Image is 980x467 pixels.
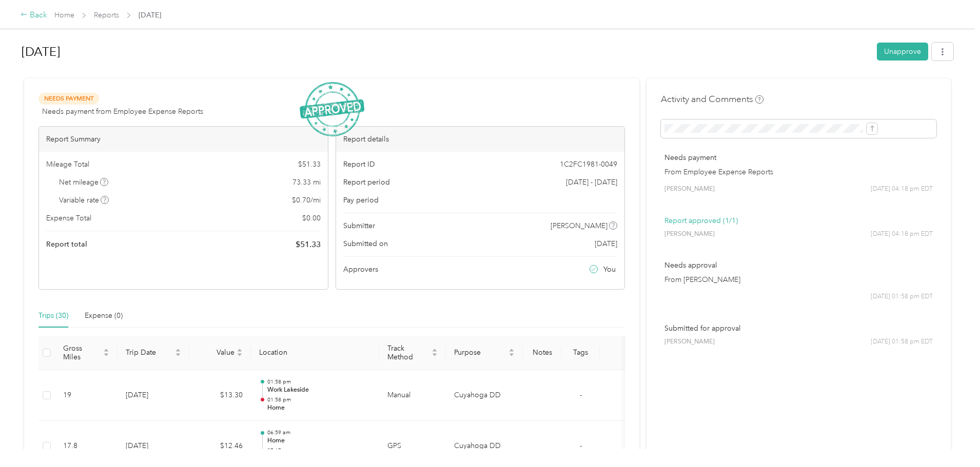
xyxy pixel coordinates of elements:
span: 73.33 mi [292,177,321,188]
span: Needs payment from Employee Expense Reports [42,106,203,117]
th: Trip Date [117,336,189,370]
span: Report total [46,239,87,250]
div: Trips (30) [38,310,68,321]
span: caret-up [237,347,243,353]
h1: Aug 2025 [22,39,870,64]
th: Tags [561,336,600,370]
th: Notes [523,336,561,370]
p: Home [267,436,371,445]
td: [DATE] [117,370,189,421]
span: $ 51.33 [296,238,321,251]
span: [PERSON_NAME] [664,230,715,239]
p: 01:58 pm [267,396,371,403]
span: caret-down [103,352,109,358]
img: ApprovedStamp [300,82,364,137]
span: - [580,391,582,399]
span: $ 0.00 [302,213,321,224]
span: $ 0.70 / mi [292,195,321,206]
span: [DATE] [139,10,161,21]
th: Location [251,336,379,370]
span: [DATE] 01:58 pm EDT [871,337,933,347]
span: caret-down [432,352,438,358]
span: Net mileage [59,177,109,188]
p: 01:58 pm [267,378,371,385]
span: [DATE] 04:18 pm EDT [871,230,933,239]
span: Report ID [343,159,375,170]
td: $13.30 [189,370,251,421]
p: Report approved (1/1) [664,215,933,226]
p: Work Lakeside [267,385,371,395]
span: caret-up [508,347,515,353]
span: [DATE] 04:18 pm EDT [871,185,933,194]
div: Report Summary [39,127,328,152]
span: Submitter [343,220,375,231]
span: Pay period [343,195,379,206]
td: Cuyahoga DD [446,370,523,421]
span: You [603,264,616,275]
span: caret-up [103,347,109,353]
a: Reports [94,11,119,19]
span: [PERSON_NAME] [664,185,715,194]
span: Report period [343,177,390,188]
p: Needs payment [664,152,933,163]
div: Report details [336,127,625,152]
span: [PERSON_NAME] [664,337,715,347]
p: From Employee Expense Reports [664,167,933,177]
p: 07:17 am [267,447,371,454]
span: Needs Payment [38,93,99,105]
th: Gross Miles [55,336,117,370]
td: Manual [379,370,446,421]
span: Expense Total [46,213,91,224]
span: caret-up [175,347,181,353]
span: Mileage Total [46,159,89,170]
span: [DATE] [595,238,617,249]
p: Submitted for approval [664,323,933,334]
span: Variable rate [59,195,109,206]
iframe: Everlance-gr Chat Button Frame [923,410,980,467]
span: Gross Miles [63,344,101,361]
a: Home [54,11,74,19]
span: Trip Date [126,348,173,357]
th: Purpose [446,336,523,370]
span: [DATE] 01:58 pm EDT [871,292,933,301]
span: caret-up [432,347,438,353]
span: Approvers [343,264,378,275]
th: Value [189,336,251,370]
td: 19 [55,370,117,421]
span: Submitted on [343,238,388,249]
span: caret-down [508,352,515,358]
button: Unapprove [877,43,928,60]
span: [DATE] - [DATE] [566,177,617,188]
span: 1C2FC1981-0049 [560,159,617,170]
span: - [580,441,582,450]
th: Track Method [379,336,446,370]
p: 06:59 am [267,429,371,436]
p: Needs approval [664,260,933,271]
p: From [PERSON_NAME] [664,274,933,285]
span: Track Method [387,344,429,361]
span: $ 51.33 [298,159,321,170]
span: [PERSON_NAME] [551,220,607,231]
span: caret-down [237,352,243,358]
span: Value [198,348,234,357]
span: Purpose [454,348,506,357]
h4: Activity and Comments [661,93,763,106]
span: caret-down [175,352,181,358]
div: Expense (0) [85,310,123,321]
p: Home [267,403,371,413]
div: Back [21,9,47,22]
